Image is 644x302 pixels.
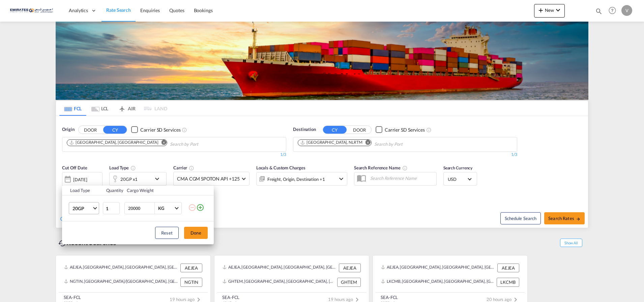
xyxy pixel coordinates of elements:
[102,186,123,195] th: Quantity
[184,227,208,239] button: Done
[127,202,154,214] input: Enter Weight
[69,202,99,214] md-select: Choose: 20GP
[196,203,204,212] md-icon: icon-plus-circle-outline
[72,205,92,212] span: 20GP
[62,186,102,195] th: Load Type
[155,227,179,239] button: Reset
[103,202,120,214] input: Qty
[127,187,184,193] div: Cargo Weight
[188,203,196,212] md-icon: icon-minus-circle-outline
[158,205,164,211] div: KG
